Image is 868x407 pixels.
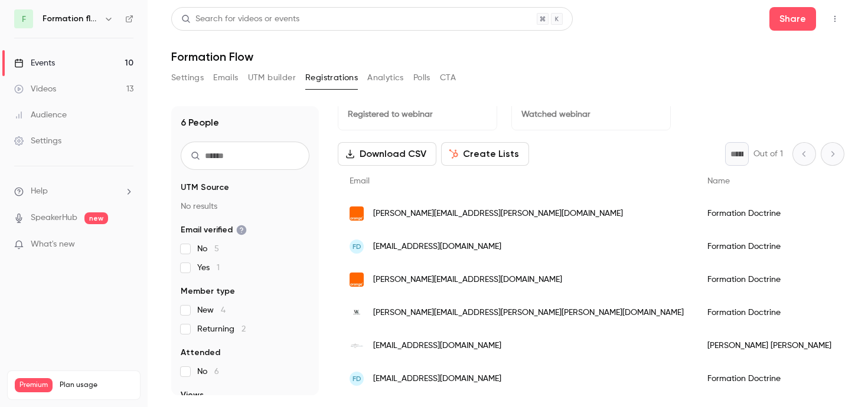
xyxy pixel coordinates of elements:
[348,109,487,120] p: Registered to webinar
[521,109,661,120] p: Watched webinar
[60,380,133,390] span: Plan usage
[181,116,219,130] h1: 6 People
[14,185,133,198] li: help-dropdown-opener
[338,142,436,166] button: Download CSV
[214,367,219,376] span: 6
[214,245,219,253] span: 5
[181,13,299,25] div: Search for videos or events
[181,285,235,297] span: Member type
[119,239,133,250] iframe: Noticeable Trigger
[213,68,238,87] button: Emails
[171,68,204,87] button: Settings
[373,307,684,319] span: [PERSON_NAME][EMAIL_ADDRESS][PERSON_NAME][PERSON_NAME][DOMAIN_NAME]
[22,13,26,25] span: F
[367,68,404,87] button: Analytics
[181,182,229,193] span: UTM Source
[31,238,75,251] span: What's new
[84,212,108,224] span: new
[14,135,61,147] div: Settings
[373,340,501,352] span: [EMAIL_ADDRESS][DOMAIN_NAME]
[696,230,843,263] div: Formation Doctrine
[350,273,364,287] img: orange.fr
[305,68,358,87] button: Registrations
[14,109,67,121] div: Audience
[31,185,48,198] span: Help
[181,201,309,212] p: No results
[696,362,843,395] div: Formation Doctrine
[440,68,456,87] button: CTA
[373,241,501,253] span: [EMAIL_ADDRESS][DOMAIN_NAME]
[350,206,364,221] img: wanadoo.fr
[248,68,296,87] button: UTM builder
[350,177,370,185] span: Email
[350,342,364,350] img: agiravocats.fr
[197,304,226,316] span: New
[181,389,204,401] span: Views
[696,263,843,296] div: Formation Doctrine
[350,306,364,320] img: wilson-avocats.com
[197,323,246,335] span: Returning
[217,264,220,272] span: 1
[696,197,843,230] div: Formation Doctrine
[413,68,430,87] button: Polls
[181,224,247,236] span: Email verified
[373,208,623,220] span: [PERSON_NAME][EMAIL_ADDRESS][PERSON_NAME][DOMAIN_NAME]
[171,50,844,64] h1: Formation Flow
[197,262,220,274] span: Yes
[353,373,361,384] span: FD
[242,325,246,333] span: 2
[696,296,843,329] div: Formation Doctrine
[43,13,99,25] h6: Formation flow
[753,148,783,160] p: Out of 1
[373,373,501,385] span: [EMAIL_ADDRESS][DOMAIN_NAME]
[441,142,529,166] button: Create Lists
[14,57,55,69] div: Events
[707,177,730,185] span: Name
[221,306,226,314] span: 4
[696,329,843,362] div: [PERSON_NAME] [PERSON_NAME]
[15,378,53,392] span: Premium
[353,241,361,252] span: FD
[373,274,562,286] span: [PERSON_NAME][EMAIL_ADDRESS][DOMAIN_NAME]
[31,212,77,224] a: SpeakerHub
[197,366,219,378] span: No
[197,243,219,255] span: No
[181,347,220,359] span: Attended
[14,83,56,95] div: Videos
[769,7,816,31] button: Share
